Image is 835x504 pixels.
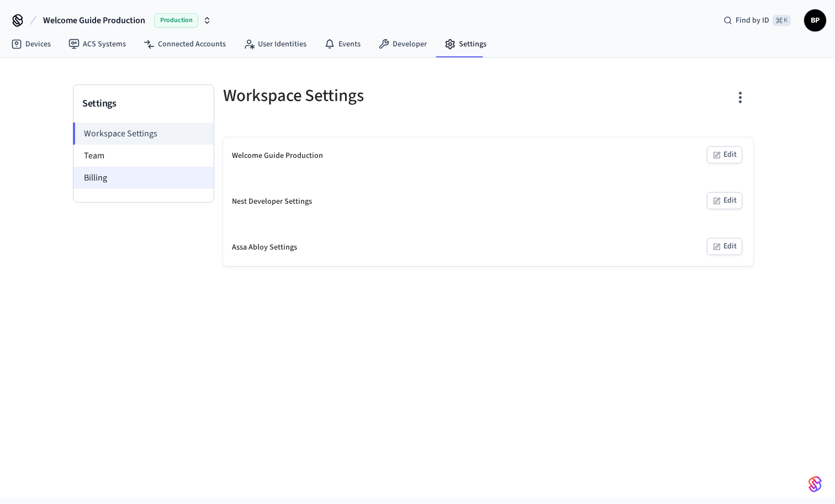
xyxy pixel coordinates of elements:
li: Workspace Settings [73,123,214,145]
span: BP [805,10,825,30]
a: Connected Accounts [135,34,235,54]
a: User Identities [235,34,315,54]
a: Developer [369,34,436,54]
div: Find by ID⌘ K [715,10,800,30]
div: Assa Abloy Settings [232,242,297,253]
button: Edit [707,238,742,255]
span: Find by ID [736,15,769,26]
div: Welcome Guide Production [232,150,323,162]
li: Team [73,145,214,167]
button: Edit [707,192,742,209]
a: Events [315,34,369,54]
a: Settings [436,34,495,54]
div: Nest Developer Settings [232,196,312,208]
button: Edit [707,146,742,163]
button: BP [804,9,826,31]
a: ACS Systems [60,34,135,54]
h5: Workspace Settings [223,84,482,107]
h3: Settings [82,96,205,112]
span: Production [154,13,198,28]
li: Billing [73,167,214,189]
span: ⌘ K [773,15,791,26]
img: SeamLogoGradient.69752ec5.svg [808,475,822,493]
span: Welcome Guide Production [43,14,145,27]
a: Devices [2,34,60,54]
